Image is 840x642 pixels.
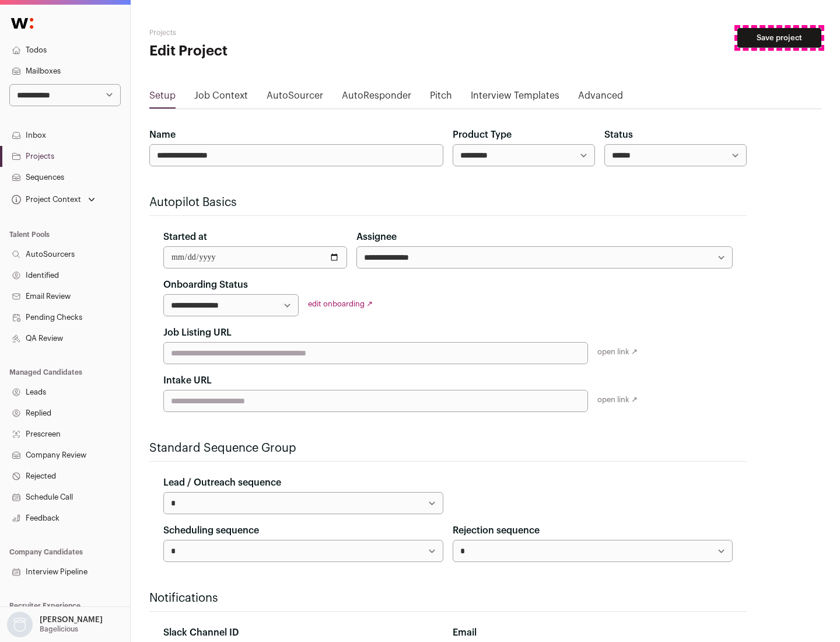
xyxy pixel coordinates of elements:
[163,326,232,340] label: Job Listing URL
[149,89,176,107] a: Setup
[9,195,81,204] div: Project Context
[149,194,747,211] h2: Autopilot Basics
[356,230,397,244] label: Assignee
[5,12,40,35] img: Wellfound
[471,89,559,107] a: Interview Templates
[9,191,97,208] button: Open dropdown
[163,626,239,640] label: Slack Channel ID
[453,524,540,538] label: Rejection sequence
[149,42,373,61] h1: Edit Project
[163,374,212,388] label: Intake URL
[149,128,176,142] label: Name
[163,230,207,244] label: Started at
[267,89,323,107] a: AutoSourcer
[604,128,633,142] label: Status
[40,624,78,634] p: Bagelicious
[5,612,105,637] button: Open dropdown
[194,89,248,107] a: Job Context
[149,28,373,37] h2: Projects
[163,476,281,490] label: Lead / Outreach sequence
[40,615,103,624] p: [PERSON_NAME]
[308,300,373,308] a: edit onboarding ↗
[149,590,747,606] h2: Notifications
[737,28,821,48] button: Save project
[163,278,248,292] label: Onboarding Status
[7,612,33,637] img: nopic.png
[163,524,259,538] label: Scheduling sequence
[149,440,747,456] h2: Standard Sequence Group
[578,89,623,107] a: Advanced
[430,89,452,107] a: Pitch
[453,128,512,142] label: Product Type
[453,626,733,640] div: Email
[342,89,411,107] a: AutoResponder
